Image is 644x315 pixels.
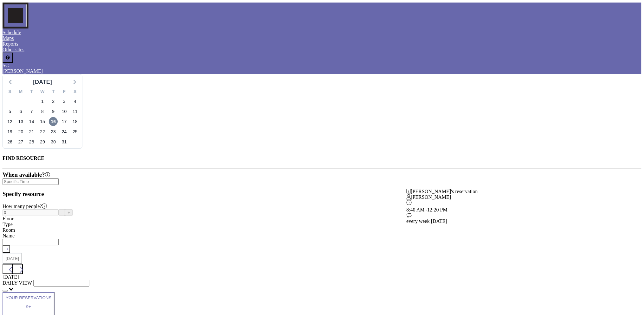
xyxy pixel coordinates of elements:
span: Tuesday, October 21, 2025 [27,127,36,136]
div: Search for option [3,239,641,245]
span: SC [3,63,9,68]
p: 9+ [6,304,51,309]
div: Search for option [3,178,641,185]
span: Sunday, October 5, 2025 [5,107,14,116]
span: Room [3,227,15,233]
button: [DATE] [3,253,22,264]
div: S [70,88,80,96]
a: Schedule [3,30,21,35]
span: Tuesday, October 28, 2025 [27,137,36,146]
a: Other sites [3,47,24,52]
span: [DATE] [3,274,19,280]
img: organization-logo [3,3,29,28]
button: + [65,209,73,216]
div: S [4,88,15,96]
div: M [15,88,26,96]
span: Friday, October 31, 2025 [60,137,69,146]
span: Monday, October 20, 2025 [16,127,25,136]
span: Monday, October 27, 2025 [16,137,25,146]
span: Sunday, October 26, 2025 [5,137,14,146]
div: T [26,88,37,96]
input: Search for option [3,178,59,185]
span: Saturday, October 25, 2025 [71,127,80,136]
span: every week [DATE] [407,218,448,224]
span: 8:40 AM [407,207,425,212]
div: T [48,88,59,96]
a: Maps [3,35,14,41]
span: Wednesday, October 1, 2025 [38,97,47,106]
input: Search for option [33,280,89,287]
span: Friday, October 17, 2025 [60,117,69,126]
span: Wednesday, October 15, 2025 [38,117,47,126]
button: Clear Selected [3,290,8,292]
span: [PERSON_NAME] [3,68,43,74]
div: [DATE] [33,78,52,86]
a: Reports [3,41,18,47]
span: DAILY VIEW [3,280,32,286]
span: 12:20 PM [428,207,448,212]
span: Yuying Lin [411,194,451,200]
h4: FIND RESOURCE [3,155,641,161]
span: Wednesday, October 29, 2025 [38,137,47,146]
span: Friday, October 10, 2025 [60,107,69,116]
input: Search for option [3,239,59,245]
div: W [37,88,48,96]
label: Name [3,233,15,238]
span: Thursday, October 23, 2025 [49,127,58,136]
span: Thursday, October 30, 2025 [49,137,58,146]
span: Yuying's reservation [411,189,478,194]
span: Wednesday, October 8, 2025 [38,107,47,116]
span: Thursday, October 16, 2025 [49,117,58,126]
span: Sunday, October 12, 2025 [5,117,14,126]
span: Thursday, October 2, 2025 [49,97,58,106]
span: Saturday, October 18, 2025 [71,117,80,126]
label: How many people? [3,204,47,209]
span: Monday, October 6, 2025 [16,107,25,116]
span: Saturday, October 11, 2025 [71,107,80,116]
label: Type [3,222,13,227]
span: Saturday, October 4, 2025 [71,97,80,106]
span: - [426,207,427,212]
span: Tuesday, October 7, 2025 [27,107,36,116]
span: Monday, October 13, 2025 [16,117,25,126]
span: Sunday, October 19, 2025 [5,127,14,136]
h3: Specify resource [3,191,641,198]
span: Wednesday, October 22, 2025 [38,127,47,136]
div: F [59,88,69,96]
span: Thursday, October 9, 2025 [49,107,58,116]
span: Friday, October 24, 2025 [60,127,69,136]
label: Floor [3,216,14,221]
span: Friday, October 3, 2025 [60,97,69,106]
button: - [59,209,65,216]
span: Tuesday, October 14, 2025 [27,117,36,126]
div: Search for option [3,280,641,292]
